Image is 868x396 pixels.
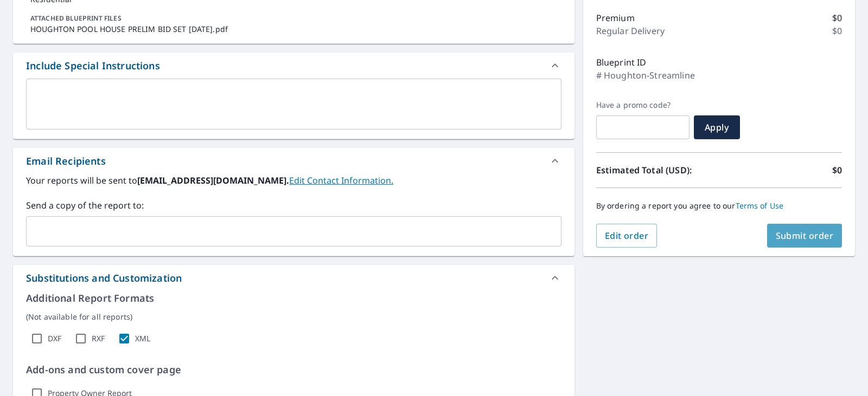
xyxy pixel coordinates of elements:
div: Email Recipients [13,148,575,174]
p: $0 [832,11,842,24]
p: Regular Delivery [596,24,665,37]
label: Send a copy of the report to: [26,199,561,212]
p: # Houghton-Streamline [596,69,695,82]
a: Terms of Use [736,200,784,211]
label: Your reports will be sent to [26,174,561,187]
label: DXF [48,334,61,343]
p: HOUGHTON POOL HOUSE PRELIM BID SET [DATE].pdf [30,23,557,35]
a: EditContactInfo [289,174,393,186]
p: (Not available for all reports) [26,311,561,322]
p: Additional Report Formats [26,291,561,306]
div: Include Special Instructions [26,59,160,73]
div: Substitutions and Customization [26,271,182,285]
p: Premium [596,11,635,24]
p: Estimated Total (USD): [596,164,719,177]
div: Email Recipients [26,154,106,168]
div: Substitutions and Customization [13,265,575,291]
button: Edit order [596,224,658,248]
p: Add-ons and custom cover page [26,362,561,377]
p: ATTACHED BLUEPRINT FILES [30,14,557,23]
label: Have a promo code? [596,100,690,110]
b: [EMAIL_ADDRESS][DOMAIN_NAME]. [137,174,289,186]
button: Submit order [767,224,843,248]
label: RXF [92,334,105,343]
span: Submit order [776,230,834,242]
label: XML [135,334,150,343]
p: $0 [832,164,842,177]
span: Apply [703,121,731,133]
div: Include Special Instructions [13,53,575,79]
button: Apply [694,115,740,139]
span: Edit order [605,230,649,242]
p: Blueprint ID [596,56,647,69]
p: By ordering a report you agree to our [596,201,842,211]
p: $0 [832,24,842,37]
